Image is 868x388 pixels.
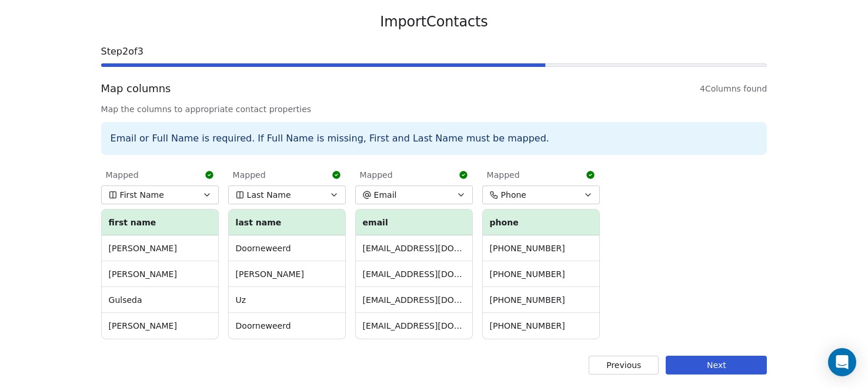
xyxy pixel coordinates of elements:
[102,235,218,261] td: [PERSON_NAME]
[102,210,218,235] th: first name
[229,210,345,235] th: last name
[380,13,488,31] span: Import Contacts
[374,189,397,201] span: Email
[102,261,218,287] td: [PERSON_NAME]
[483,313,599,339] td: [PHONE_NUMBER]
[101,45,767,59] span: Step 2 of 3
[102,287,218,313] td: Gulseda
[356,261,472,287] td: [EMAIL_ADDRESS][DOMAIN_NAME]
[120,189,164,201] span: First Name
[828,348,856,376] div: Open Intercom Messenger
[700,83,767,95] span: 4 Columns found
[360,169,393,181] span: Mapped
[501,189,526,201] span: Phone
[229,235,345,261] td: Doorneweerd
[356,235,472,261] td: [EMAIL_ADDRESS][DOMAIN_NAME]
[229,261,345,287] td: [PERSON_NAME]
[483,210,599,235] th: phone
[101,103,767,115] span: Map the columns to appropriate contact properties
[483,287,599,313] td: [PHONE_NUMBER]
[483,261,599,287] td: [PHONE_NUMBER]
[666,356,767,374] button: Next
[356,287,472,313] td: [EMAIL_ADDRESS][DOMAIN_NAME]
[589,356,659,374] button: Previous
[229,287,345,313] td: Uz
[102,313,218,339] td: [PERSON_NAME]
[101,122,767,155] div: Email or Full Name is required. If Full Name is missing, First and Last Name must be mapped.
[356,313,472,339] td: [EMAIL_ADDRESS][DOMAIN_NAME]
[356,210,472,235] th: email
[483,235,599,261] td: [PHONE_NUMBER]
[106,169,139,181] span: Mapped
[229,313,345,339] td: Doorneweerd
[101,81,171,96] span: Map columns
[233,169,266,181] span: Mapped
[487,169,520,181] span: Mapped
[247,189,291,201] span: Last Name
